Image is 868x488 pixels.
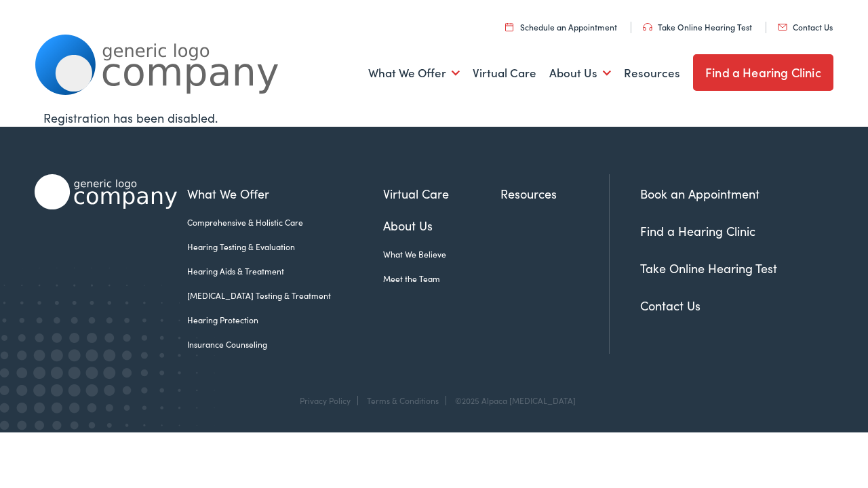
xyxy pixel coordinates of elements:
a: What We Offer [368,48,460,98]
a: Resources [500,184,609,203]
a: About Us [549,48,611,98]
div: ©2025 Alpaca [MEDICAL_DATA] [448,396,576,405]
img: Alpaca Audiology [35,174,177,209]
a: Hearing Testing & Evaluation [187,241,383,253]
a: Terms & Conditions [367,394,439,406]
a: Book an Appointment [640,185,759,202]
a: Insurance Counseling [187,338,383,350]
a: Virtual Care [473,48,536,98]
img: utility icon [643,23,652,31]
div: Registration has been disabled. [43,108,825,127]
a: Schedule an Appointment [505,21,617,33]
a: Comprehensive & Holistic Care [187,216,383,228]
a: [MEDICAL_DATA] Testing & Treatment [187,289,383,302]
a: Take Online Hearing Test [643,21,752,33]
a: Find a Hearing Clinic [640,222,755,239]
a: What We Offer [187,184,383,203]
a: Hearing Protection [187,314,383,326]
a: Resources [624,48,680,98]
img: utility icon [778,24,787,30]
a: Virtual Care [383,184,501,203]
a: Meet the Team [383,272,501,285]
a: What We Believe [383,248,501,260]
a: Find a Hearing Clinic [693,54,833,91]
a: Contact Us [778,21,833,33]
a: Privacy Policy [300,394,351,406]
a: Hearing Aids & Treatment [187,265,383,277]
a: About Us [383,216,501,235]
a: Contact Us [640,297,701,314]
a: Take Online Hearing Test [640,260,777,277]
img: utility icon [505,22,513,31]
